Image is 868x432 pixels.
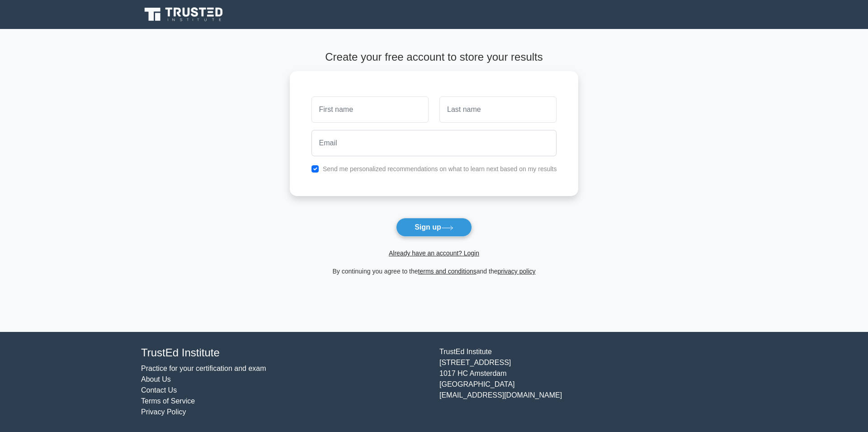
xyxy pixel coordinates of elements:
input: Last name [439,96,557,123]
div: TrustEd Institute [STREET_ADDRESS] 1017 HC Amsterdam [GEOGRAPHIC_DATA] [EMAIL_ADDRESS][DOMAIN_NAME] [434,346,732,418]
a: Contact Us [141,386,177,394]
a: Already have an account? Login [389,250,479,257]
label: Send me personalized recommendations on what to learn next based on my results [323,165,557,173]
input: Email [311,130,557,156]
div: By continuing you agree to the and the [284,266,584,277]
a: Terms of Service [141,397,195,405]
h4: TrustEd Institute [141,346,429,360]
h4: Create your free account to store your results [290,51,579,64]
a: privacy policy [498,268,536,275]
a: Practice for your certification and exam [141,365,266,372]
button: Sign up [396,218,472,237]
a: Privacy Policy [141,408,186,416]
a: About Us [141,375,171,383]
a: terms and conditions [418,268,476,275]
input: First name [311,96,429,123]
